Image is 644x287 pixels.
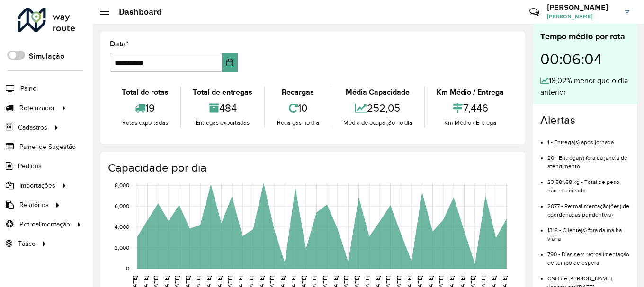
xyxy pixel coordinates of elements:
li: 23.581,68 kg - Total de peso não roteirizado [547,171,629,195]
text: 8,000 [115,182,129,188]
h3: [PERSON_NAME] [547,3,618,12]
div: Total de rotas [112,87,178,98]
li: 1318 - Cliente(s) fora da malha viária [547,219,629,243]
li: 790 - Dias sem retroalimentação de tempo de espera [547,243,629,267]
div: 00:06:04 [540,43,629,75]
li: 1 - Entrega(s) após jornada [547,131,629,147]
div: Entregas exportadas [183,118,261,128]
li: 20 - Entrega(s) fora da janela de atendimento [547,147,629,171]
span: Cadastros [18,122,47,132]
span: [PERSON_NAME] [547,12,618,21]
div: Média Capacidade [334,87,421,98]
span: Tático [18,239,36,249]
text: 4,000 [115,224,129,230]
h4: Capacidade por dia [108,161,516,175]
button: Choose Date [222,53,238,72]
span: Relatórios [19,200,49,210]
div: Km Médio / Entrega [428,118,513,128]
div: Km Médio / Entrega [428,87,513,98]
span: Importações [19,181,55,191]
div: Recargas [268,87,328,98]
span: Roteirizador [19,103,55,113]
div: Total de entregas [183,87,261,98]
div: Tempo médio por rota [540,30,629,43]
div: Rotas exportadas [112,118,178,128]
div: 252,05 [334,98,421,118]
label: Simulação [29,51,64,62]
h2: Dashboard [109,7,162,17]
div: 10 [268,98,328,118]
div: 18,02% menor que o dia anterior [540,75,629,98]
text: 2,000 [115,244,129,251]
span: Painel de Sugestão [19,142,76,152]
div: 7,446 [428,98,513,118]
a: Contato Rápido [524,2,545,22]
span: Painel [20,84,38,94]
span: Pedidos [18,161,42,171]
li: 2077 - Retroalimentação(ões) de coordenadas pendente(s) [547,195,629,219]
div: 484 [183,98,261,118]
span: Retroalimentação [19,219,70,229]
text: 0 [126,265,129,271]
label: Data [110,38,129,50]
div: Recargas no dia [268,118,328,128]
div: 19 [112,98,178,118]
text: 6,000 [115,203,129,209]
div: Média de ocupação no dia [334,118,421,128]
h4: Alertas [540,113,629,127]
